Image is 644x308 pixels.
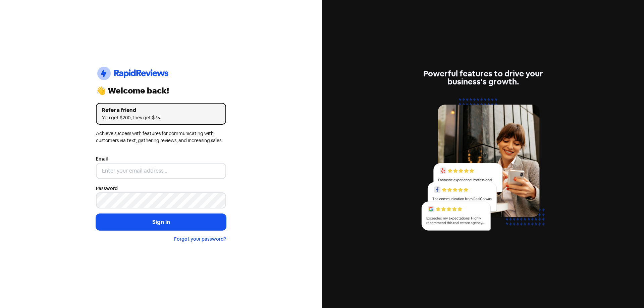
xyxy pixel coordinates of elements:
[96,214,226,231] button: Sign in
[418,94,548,238] img: reviews
[96,163,226,179] input: Enter your email address...
[174,236,226,242] a: Forgot your password?
[102,106,220,114] div: Refer a friend
[96,185,118,192] label: Password
[96,156,108,163] label: Email
[418,70,548,86] div: Powerful features to drive your business's growth.
[96,130,226,144] div: Achieve success with features for communicating with customers via text, gathering reviews, and i...
[96,87,226,95] div: 👋 Welcome back!
[102,114,220,121] div: You get $200, they get $75.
